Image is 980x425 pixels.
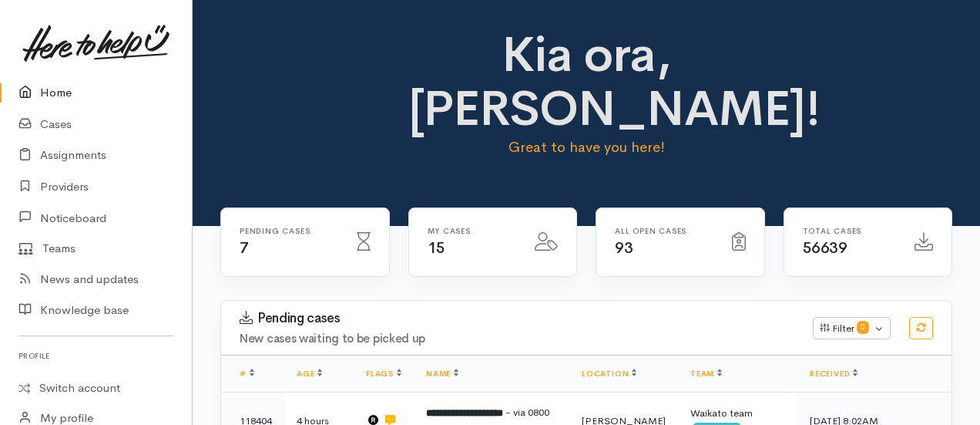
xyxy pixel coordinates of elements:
[582,369,636,379] a: Location
[240,369,254,379] a: #
[240,238,249,258] span: 7
[428,238,445,258] span: 15
[803,238,847,258] span: 56639
[426,369,458,379] a: Name
[813,317,891,340] button: Filter0
[297,369,322,379] a: Age
[803,227,897,235] h6: Total cases
[408,137,765,158] p: Great to have you here!
[240,332,794,346] h4: New cases waiting to be picked up
[857,321,869,333] span: 0
[240,227,338,235] h6: Pending cases
[18,346,173,366] h6: Profile
[615,238,633,258] span: 93
[408,28,765,137] h1: Kia ora, [PERSON_NAME]!
[366,369,401,379] a: Flags
[240,311,794,326] h3: Pending cases
[615,227,713,235] h6: All Open cases
[690,369,722,379] a: Team
[428,227,517,235] h6: My cases
[810,369,857,379] a: Received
